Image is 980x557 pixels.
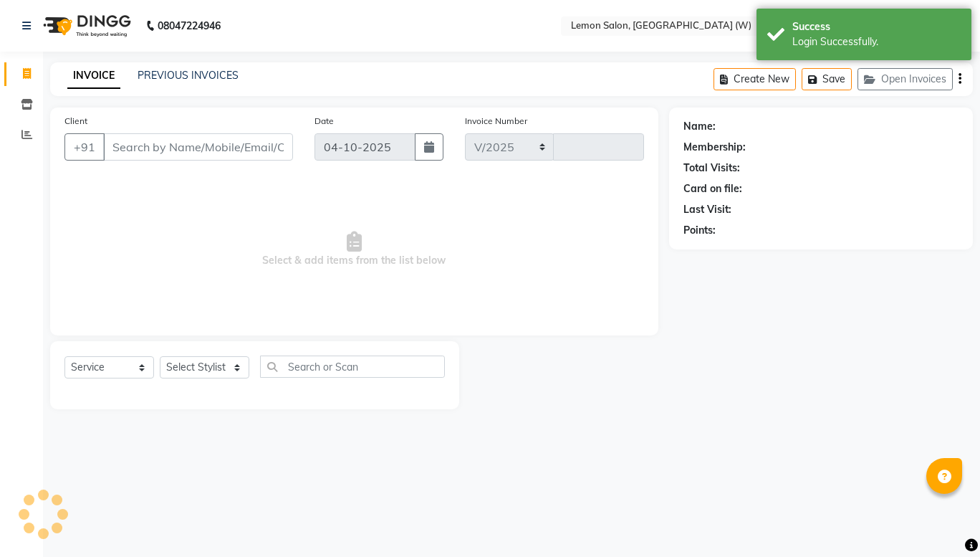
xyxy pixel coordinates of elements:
[857,68,953,90] button: Open Invoices
[64,178,644,321] span: Select & add items from the list below
[67,63,120,89] a: INVOICE
[683,223,716,238] div: Points:
[260,356,445,378] input: Search or Scan
[802,68,852,90] button: Save
[792,19,961,34] div: Success
[792,34,961,49] div: Login Successfully.
[314,115,334,128] label: Date
[683,119,716,134] div: Name:
[103,133,293,161] input: Search by Name/Mobile/Email/Code
[683,181,742,196] div: Card on file:
[683,161,740,176] div: Total Visits:
[64,115,87,128] label: Client
[158,6,221,46] b: 08047224946
[465,115,527,128] label: Invoice Number
[64,133,105,161] button: +91
[683,140,746,155] div: Membership:
[138,69,239,82] a: PREVIOUS INVOICES
[37,6,135,46] img: logo
[683,202,731,217] div: Last Visit:
[714,68,796,90] button: Create New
